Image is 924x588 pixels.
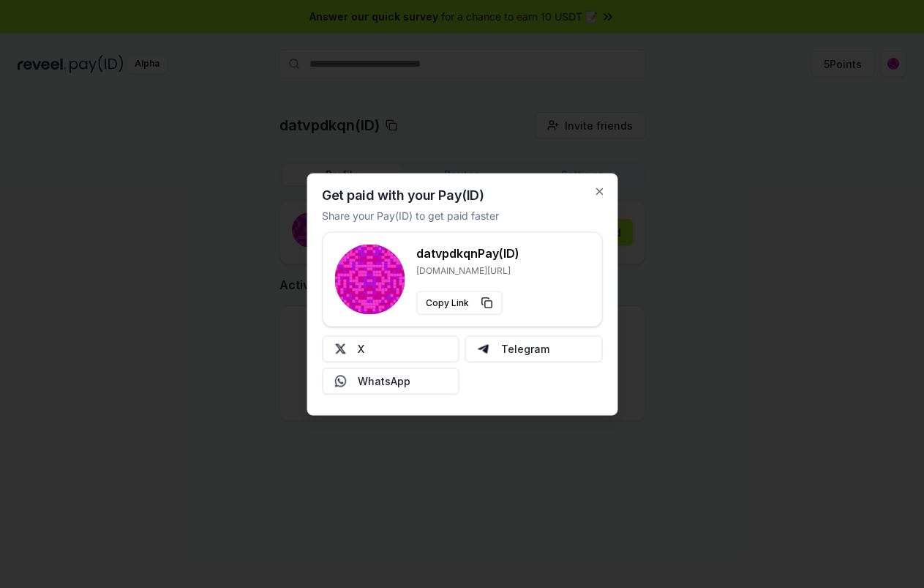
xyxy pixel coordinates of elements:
button: Telegram [465,335,603,362]
h3: datvpdkqn Pay(ID) [416,244,519,261]
h2: Get paid with your Pay(ID) [322,188,484,201]
button: WhatsApp [322,368,459,394]
p: [DOMAIN_NAME][URL] [416,264,519,276]
p: Share your Pay(ID) to get paid faster [322,207,499,223]
button: X [322,335,459,362]
button: Copy Link [416,291,502,314]
img: Whatsapp [334,375,346,387]
img: Telegram [478,343,489,354]
img: X [334,343,346,354]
